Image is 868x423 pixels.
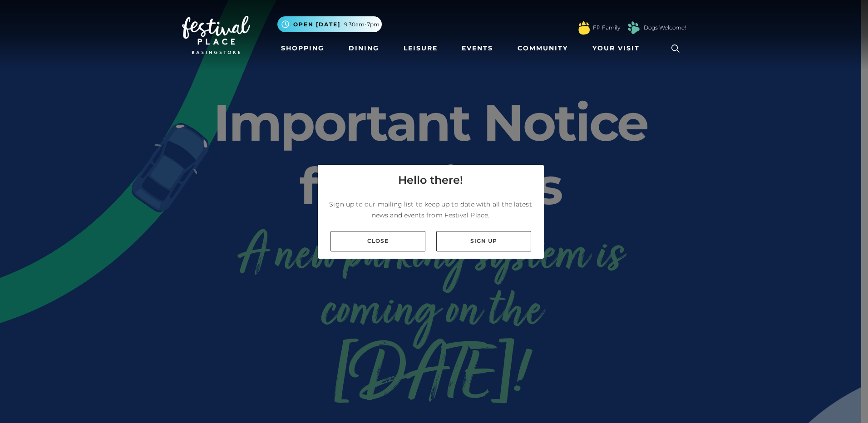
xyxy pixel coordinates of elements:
a: Leisure [400,40,441,57]
a: Shopping [277,40,328,57]
a: Dogs Welcome! [644,24,686,32]
img: Festival Place Logo [182,16,250,54]
a: Dining [345,40,383,57]
span: Your Visit [592,44,640,53]
a: Events [458,40,497,57]
a: Sign up [436,231,531,251]
a: Close [330,231,425,251]
a: Community [514,40,572,57]
button: Open [DATE] 9.30am-7pm [277,16,382,32]
a: Your Visit [589,40,648,57]
h4: Hello there! [398,172,463,188]
span: 9.30am-7pm [344,20,380,29]
a: FP Family [593,24,620,32]
p: Sign up to our mailing list to keep up to date with all the latest news and events from Festival ... [325,199,537,221]
span: Open [DATE] [293,20,340,29]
